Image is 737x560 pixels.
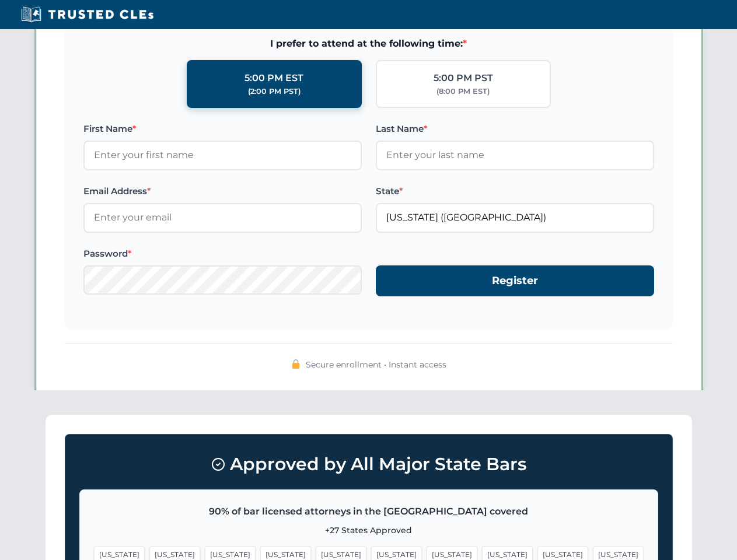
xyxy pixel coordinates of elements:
[83,247,362,261] label: Password
[94,524,644,537] p: +27 States Approved
[94,504,644,519] p: 90% of bar licensed attorneys in the [GEOGRAPHIC_DATA] covered
[248,86,301,97] div: (2:00 PM PST)
[291,359,301,369] img: 🔒
[83,36,654,51] span: I prefer to attend at the following time:
[376,203,654,232] input: Florida (FL)
[376,184,654,198] label: State
[83,122,362,136] label: First Name
[83,184,362,198] label: Email Address
[79,449,658,480] h3: Approved by All Major State Bars
[83,141,362,170] input: Enter your first name
[306,358,446,371] span: Secure enrollment • Instant access
[376,122,654,136] label: Last Name
[83,203,362,232] input: Enter your email
[376,265,654,296] button: Register
[376,141,654,170] input: Enter your last name
[18,6,157,23] img: Trusted CLEs
[436,86,490,97] div: (8:00 PM EST)
[244,71,303,86] div: 5:00 PM EST
[434,71,493,86] div: 5:00 PM PST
